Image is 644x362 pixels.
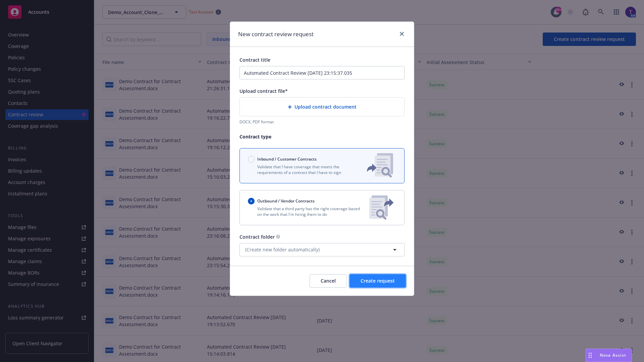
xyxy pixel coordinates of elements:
[600,352,626,358] span: Nova Assist
[257,156,317,162] span: Inbound / Customer Contracts
[239,133,405,140] p: Contract type
[239,119,405,125] div: DOCX, PDF format
[257,198,315,204] span: Outbound / Vendor Contracts
[398,30,406,38] a: close
[248,156,255,163] input: Inbound / Customer Contracts
[248,164,356,175] p: Validate that I have coverage that meets the requirements of a contract that I have to sign
[361,278,395,284] span: Create request
[294,103,357,110] span: Upload contract document
[239,97,405,116] div: Upload contract document
[245,246,320,253] span: (Create new folder automatically)
[239,66,405,79] input: Enter a title for this contract
[239,234,275,240] span: Contract folder
[350,274,406,288] button: Create request
[248,198,255,204] input: Outbound / Vendor Contracts
[239,57,270,63] span: Contract title
[248,206,364,217] p: Validate that a third party has the right coverage based on the work that I'm hiring them to do
[239,190,405,225] button: Outbound / Vendor ContractsValidate that a third party has the right coverage based on the work t...
[310,274,347,288] button: Cancel
[586,349,594,362] div: Drag to move
[239,243,405,256] button: (Create new folder automatically)
[321,278,336,284] span: Cancel
[239,148,405,183] button: Inbound / Customer ContractsValidate that I have coverage that meets the requirements of a contra...
[586,349,632,362] button: Nova Assist
[239,88,288,94] span: Upload contract file*
[238,30,314,39] h1: New contract review request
